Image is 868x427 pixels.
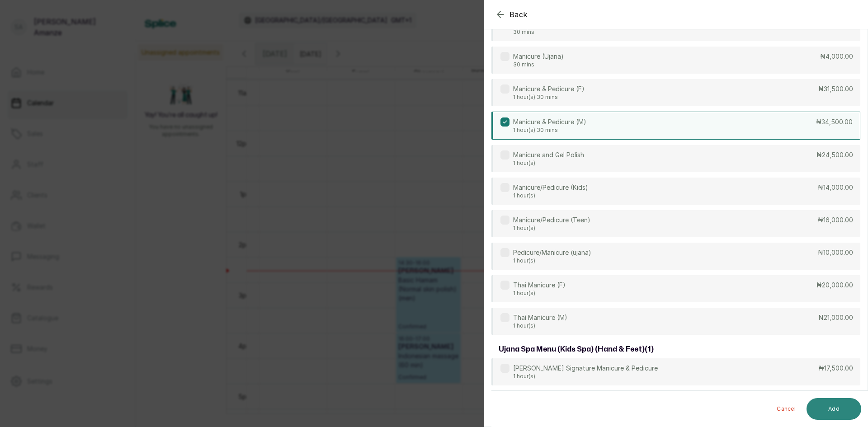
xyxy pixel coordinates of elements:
p: ₦31,500.00 [818,84,853,94]
p: Thai Manicure (F) [513,281,566,290]
p: [PERSON_NAME] Signature Manicure & Pedicure [513,364,658,373]
p: 1 hour(s) 30 mins [513,127,586,134]
p: Thai Manicure (M) [513,313,567,322]
p: 1 hour(s) [513,257,591,264]
p: ₦4,000.00 [820,52,853,61]
p: ₦20,000.00 [816,281,853,290]
p: 1 hour(s) 30 mins [513,94,585,101]
p: ₦21,000.00 [818,313,853,322]
button: Add [807,398,861,420]
p: Manicure & Pedicure (M) [513,117,586,127]
p: 30 mins [513,61,564,68]
p: Manicure/Pedicure (Teen) [513,216,590,225]
p: ₦24,500.00 [816,150,853,160]
span: Back [509,9,528,20]
button: Cancel [769,398,803,420]
p: ₦16,000.00 [818,216,853,225]
p: ₦17,500.00 [819,364,853,373]
p: ₦14,000.00 [818,183,853,192]
button: Back [495,9,528,20]
h3: ujana spa menu (kids spa) (hand & feet) ( 1 ) [499,344,654,355]
p: Pedicure/Manicure (ujana) [513,248,591,257]
p: 1 hour(s) [513,322,567,329]
p: 1 hour(s) [513,290,566,297]
p: Manicure/Pedicure (Kids) [513,183,588,192]
p: Manicure & Pedicure (F) [513,84,585,94]
p: 1 hour(s) [513,373,658,380]
p: 1 hour(s) [513,192,588,199]
p: 30 mins [513,28,565,36]
p: Manicure and Gel Polish [513,150,584,160]
p: ₦34,500.00 [816,117,853,127]
p: 1 hour(s) [513,160,584,167]
p: 1 hour(s) [513,225,590,232]
p: ₦10,000.00 [818,248,853,257]
p: Manicure (Ujana) [513,52,564,61]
